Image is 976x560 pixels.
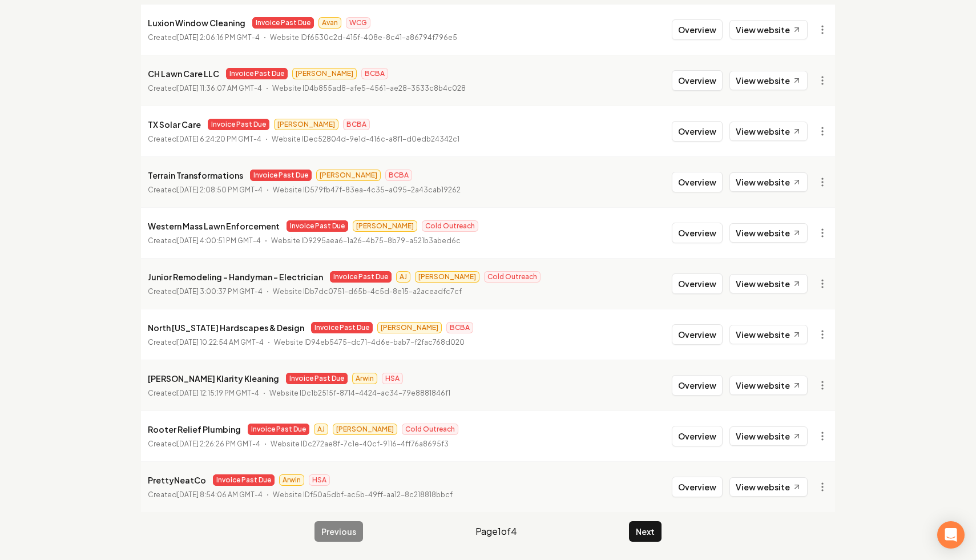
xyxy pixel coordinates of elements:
time: [DATE] 10:22:54 AM GMT-4 [177,338,264,347]
p: Website ID ec52804d-9e1d-416c-a8f1-d0edb24342c1 [272,134,459,145]
p: Website ID c272ae8f-7c1e-40cf-9116-4ff76a8695f3 [271,438,449,450]
button: Overview [672,70,723,91]
span: Invoice Past Due [252,17,314,29]
p: Terrain Transformations [148,168,243,182]
p: Website ID 94eb5475-dc71-4d6e-bab7-f2fac768d020 [274,337,465,348]
button: Overview [672,223,723,243]
p: Website ID 9295aea6-1a26-4b75-8b79-a521b3abed6c [271,235,461,247]
a: View website [729,325,808,344]
span: [PERSON_NAME] [415,271,479,283]
a: View website [729,20,808,39]
p: Created [148,438,260,450]
time: [DATE] 2:08:50 PM GMT-4 [177,186,263,194]
p: Luxion Window Cleaning [148,16,245,30]
p: Created [148,32,260,43]
p: Created [148,337,264,348]
span: Invoice Past Due [330,271,392,283]
span: BCBA [385,170,412,181]
time: [DATE] 8:54:06 AM GMT-4 [177,490,263,499]
p: Created [148,489,263,501]
button: Overview [672,19,723,40]
span: Cold Outreach [402,424,458,435]
p: Rooter Relief Plumbing [148,422,241,436]
p: Created [148,388,259,399]
p: Website ID f50a5dbf-ac5b-49ff-aa12-8c218818bbcf [273,489,453,501]
time: [DATE] 3:00:37 PM GMT-4 [177,287,263,296]
span: HSA [382,373,403,384]
p: TX Solar Care [148,118,201,131]
time: [DATE] 6:24:20 PM GMT-4 [177,135,261,143]
span: [PERSON_NAME] [353,220,417,232]
span: Cold Outreach [484,271,541,283]
time: [DATE] 2:26:26 PM GMT-4 [177,440,260,448]
button: Next [629,521,662,542]
span: Invoice Past Due [286,373,348,384]
span: [PERSON_NAME] [377,322,442,333]
span: Page 1 of 4 [475,525,517,538]
span: Invoice Past Due [213,474,275,486]
span: Arwin [279,474,304,486]
span: WCG [346,17,370,29]
button: Overview [672,121,723,142]
button: Overview [672,375,723,396]
button: Overview [672,172,723,192]
p: Created [148,134,261,145]
span: Invoice Past Due [248,424,309,435]
span: [PERSON_NAME] [292,68,357,79]
a: View website [729,122,808,141]
button: Overview [672,324,723,345]
p: CH Lawn Care LLC [148,67,219,80]
time: [DATE] 4:00:51 PM GMT-4 [177,236,261,245]
p: North [US_STATE] Hardscapes & Design [148,321,304,335]
span: Invoice Past Due [311,322,373,333]
span: [PERSON_NAME] [333,424,397,435]
p: Website ID f6530c2d-415f-408e-8c41-a86794f796e5 [270,32,457,43]
span: Invoice Past Due [287,220,348,232]
span: [PERSON_NAME] [274,119,338,130]
span: Cold Outreach [422,220,478,232]
span: HSA [309,474,330,486]
span: BCBA [446,322,473,333]
span: Avan [318,17,341,29]
p: Western Mass Lawn Enforcement [148,219,280,233]
p: Website ID c1b2515f-8714-4424-ac34-79e8881846f1 [269,388,450,399]
p: Website ID b7dc0751-d65b-4c5d-8e15-a2aceadfc7cf [273,286,462,297]
p: [PERSON_NAME] Klarity Kleaning [148,372,279,385]
span: Invoice Past Due [226,68,288,79]
span: Invoice Past Due [208,119,269,130]
span: BCBA [343,119,370,130]
span: AJ [396,271,410,283]
span: BCBA [361,68,388,79]
span: AJ [314,424,328,435]
p: Junior Remodeling - Handyman - Electrician [148,270,323,284]
button: Overview [672,426,723,446]
time: [DATE] 12:15:19 PM GMT-4 [177,389,259,397]
button: Overview [672,477,723,497]
a: View website [729,376,808,395]
time: [DATE] 2:06:16 PM GMT-4 [177,33,260,42]
a: View website [729,172,808,192]
time: [DATE] 11:36:07 AM GMT-4 [177,84,262,92]
p: Website ID 4b855ad8-afe5-4561-ae28-3533c8b4c028 [272,83,466,94]
p: PrettyNeatCo [148,473,206,487]
span: [PERSON_NAME] [316,170,381,181]
a: View website [729,223,808,243]
p: Website ID 579fb47f-83ea-4c35-a095-2a43cab19262 [273,184,461,196]
p: Created [148,286,263,297]
div: Open Intercom Messenger [937,521,965,549]
span: Invoice Past Due [250,170,312,181]
p: Created [148,235,261,247]
p: Created [148,184,263,196]
a: View website [729,426,808,446]
p: Created [148,83,262,94]
span: Arwin [352,373,377,384]
a: View website [729,71,808,90]
button: Overview [672,273,723,294]
a: View website [729,274,808,293]
a: View website [729,477,808,497]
